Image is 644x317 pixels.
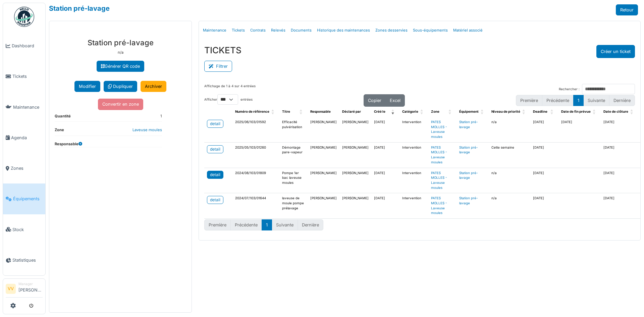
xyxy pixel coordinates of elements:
td: n/a [489,117,530,142]
nav: pagination [516,95,635,106]
span: Excel [390,98,400,103]
div: detail [210,121,220,127]
a: Agenda [3,122,45,153]
span: Date de fin prévue: Activate to sort [593,107,597,117]
a: Historique des maintenances [314,22,373,38]
select: Afficherentrées [217,94,238,105]
td: 2025/06/103/01592 [232,117,279,142]
td: [DATE] [371,142,399,168]
dt: Responsable [55,141,82,147]
dt: Zone [55,127,64,136]
td: n/a [489,168,530,193]
button: 1 [573,95,584,106]
span: Équipements [13,196,43,202]
td: Intervention [399,168,428,193]
span: Catégorie: Activate to sort [420,107,424,117]
td: 2024/07/103/01644 [232,193,279,219]
h3: TICKETS [204,45,241,55]
a: Station pré-lavage [459,146,478,154]
a: Stock [3,214,45,245]
nav: pagination [204,219,323,230]
dd: 1 [160,113,162,119]
td: [PERSON_NAME] [308,193,339,219]
a: Générer QR code [97,61,144,72]
td: [PERSON_NAME] [339,168,371,193]
td: [PERSON_NAME] [339,142,371,168]
span: Zone [431,110,439,113]
span: Numéro de référence: Activate to sort [271,107,275,117]
td: [PERSON_NAME] [339,117,371,142]
a: Dupliquer [104,81,137,92]
a: Station pré-lavage [49,4,110,12]
td: 2024/08/103/01809 [232,168,279,193]
li: [PERSON_NAME] [18,281,43,296]
td: [PERSON_NAME] [308,117,339,142]
span: Tickets [12,73,43,80]
button: 1 [262,219,272,230]
div: Manager [18,281,43,286]
a: Sous-équipements [410,22,450,38]
a: Laveuse moules [132,127,162,132]
td: [DATE] [530,168,558,193]
div: detail [210,146,220,152]
span: Date de clôture [603,110,628,113]
td: [DATE] [371,117,399,142]
span: Deadline [533,110,547,113]
td: Cette semaine [489,142,530,168]
span: Niveau de priorité: Activate to sort [522,107,526,117]
td: [DATE] [601,168,638,193]
p: n/a [55,50,186,55]
a: Station pré-lavage [459,196,478,205]
td: [DATE] [530,142,558,168]
span: Numéro de référence [235,110,269,113]
span: Date de fin prévue [561,110,591,113]
span: Créé le [374,110,385,113]
td: 2025/05/103/01260 [232,142,279,168]
td: Intervention [399,193,428,219]
td: Efficacité pulvérisation [279,117,308,142]
label: Rechercher : [559,87,580,92]
span: Copier [368,98,381,103]
td: laveuse de moule pompe prélavage [279,193,308,219]
button: Créer un ticket [596,45,635,58]
a: Tickets [3,61,45,92]
span: Titre: Activate to sort [300,107,304,117]
a: Documents [288,22,314,38]
td: [PERSON_NAME] [339,193,371,219]
button: Filtrer [204,61,232,72]
td: [DATE] [601,117,638,142]
td: Intervention [399,117,428,142]
a: Maintenance [200,22,229,38]
td: [PERSON_NAME] [308,168,339,193]
td: n/a [489,193,530,219]
td: [PERSON_NAME] [308,142,339,168]
td: Démontage pare-vapeur [279,142,308,168]
a: Archiver [141,81,166,92]
a: Contrats [248,22,268,38]
a: Station pré-lavage [459,171,478,180]
a: detail [207,120,223,128]
span: Deadline: Activate to sort [550,107,554,117]
label: Afficher entrées [204,94,253,105]
td: [DATE] [601,142,638,168]
button: Modifier [74,81,100,92]
span: Catégorie [402,110,418,113]
span: Déclaré par [342,110,361,113]
a: Tickets [229,22,248,38]
a: PATES MOLLES - Laveuse moules [431,196,447,215]
a: Dashboard [3,31,45,61]
a: detail [207,196,223,204]
span: Équipement [459,110,479,113]
span: Agenda [11,135,43,141]
td: Pompe 1er bac laveuse moules [279,168,308,193]
span: Stock [12,226,43,233]
dt: Quantité [55,113,71,122]
a: Zones [3,153,45,183]
td: [DATE] [371,193,399,219]
span: Statistiques [12,257,43,263]
span: Dashboard [12,43,43,49]
span: Titre [282,110,290,113]
a: Retour [616,4,638,15]
td: [DATE] [558,117,601,142]
div: Affichage de 1 à 4 sur 4 entrées [204,84,256,94]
